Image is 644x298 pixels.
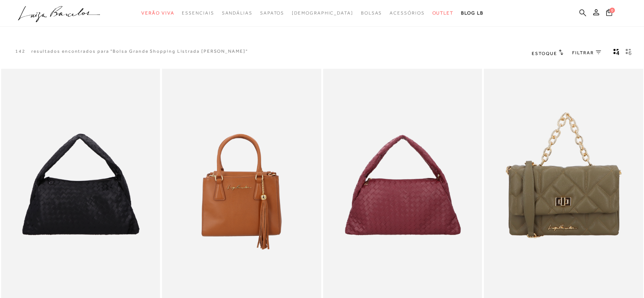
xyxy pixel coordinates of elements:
a: BLOG LB [461,6,483,20]
button: Mostrar 4 produtos por linha [611,48,622,58]
span: Estoque [532,51,557,56]
span: Sapatos [260,10,284,16]
span: Bolsas [361,10,382,16]
span: Verão Viva [141,10,174,16]
a: categoryNavScreenReaderText [390,6,425,20]
span: Outlet [432,10,454,16]
span: Acessórios [390,10,425,16]
a: categoryNavScreenReaderText [361,6,382,20]
: resultados encontrados para "Bolsa Grande Shopping Listrada [PERSON_NAME]" [31,48,248,55]
a: categoryNavScreenReaderText [141,6,174,20]
span: 0 [610,8,615,13]
span: BLOG LB [461,10,483,16]
a: categoryNavScreenReaderText [222,6,252,20]
a: noSubCategoriesText [292,6,353,20]
button: 0 [604,8,615,19]
p: 142 [15,48,26,55]
button: gridText6Desc [623,48,634,58]
a: categoryNavScreenReaderText [260,6,284,20]
span: Essenciais [182,10,214,16]
span: [DEMOGRAPHIC_DATA] [292,10,353,16]
a: categoryNavScreenReaderText [182,6,214,20]
a: categoryNavScreenReaderText [432,6,454,20]
span: Sandálias [222,10,252,16]
span: FILTRAR [573,50,594,56]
